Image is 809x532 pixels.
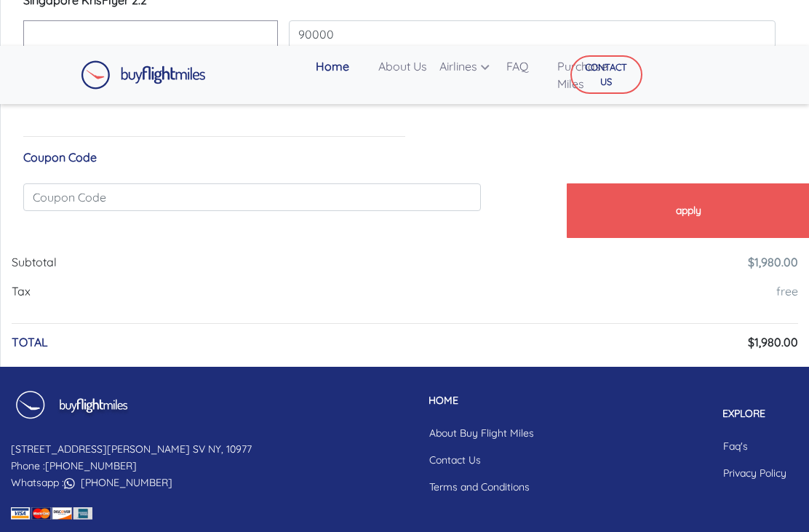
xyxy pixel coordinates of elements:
[570,55,642,94] button: CONTACT US
[372,52,434,81] a: About Us
[11,390,131,429] img: Buy Flight Miles Footer Logo
[712,460,798,487] a: Privacy Policy
[23,183,481,211] input: Coupon Code
[81,57,206,93] a: Buy Flight Miles Logo
[12,336,48,349] h6: TOTAL
[748,255,798,269] a: $1,980.00
[418,393,546,408] p: HOME
[310,52,372,81] a: Home
[81,60,206,90] img: Buy Flight Miles Logo
[81,476,172,489] a: [PHONE_NUMBER]
[45,459,137,472] a: [PHONE_NUMBER]
[64,478,75,489] img: whatsapp icon
[12,284,31,298] span: Tax
[501,52,551,81] a: FAQ
[748,336,798,349] h6: $1,980.00
[85,28,216,86] img: Singapore-KrisFlyer.png
[12,255,57,269] span: Subtotal
[11,507,92,520] img: credit card icon
[712,406,798,421] p: EXPLORE
[418,474,546,501] a: Terms and Conditions
[776,284,798,298] a: free
[23,150,97,164] span: Coupon Code
[434,52,501,81] a: Airlines
[551,52,631,98] a: Purchase Miles
[418,420,546,447] a: About Buy Flight Miles
[712,433,798,460] a: Faq's
[11,441,252,491] p: [STREET_ADDRESS][PERSON_NAME] SV NY, 10977 Phone : Whatsapp :
[418,447,546,474] a: Contact Us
